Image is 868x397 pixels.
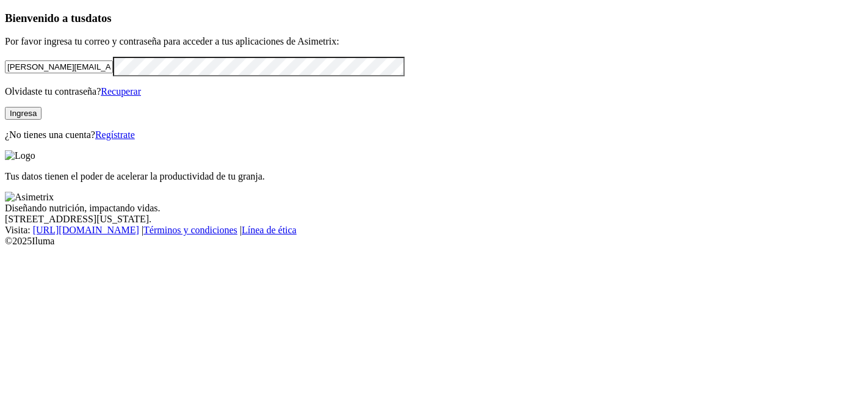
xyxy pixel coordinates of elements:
span: datos [85,12,112,24]
div: © 2025 Iluma [5,236,863,247]
a: [URL][DOMAIN_NAME] [33,225,139,235]
div: [STREET_ADDRESS][US_STATE]. [5,214,863,225]
a: Regístrate [95,129,135,140]
p: Tus datos tienen el poder de acelerar la productividad de tu granja. [5,171,863,182]
div: Diseñando nutrición, impactando vidas. [5,203,863,214]
h3: Bienvenido a tus [5,12,863,25]
p: ¿No tienes una cuenta? [5,129,863,140]
a: Recuperar [101,86,141,97]
a: Línea de ética [242,225,297,235]
button: Ingresa [5,107,42,120]
p: Olvidaste tu contraseña? [5,86,863,97]
div: Visita : | | [5,225,863,236]
img: Logo [5,150,35,161]
img: Asimetrix [5,192,54,203]
input: Tu correo [5,60,113,73]
p: Por favor ingresa tu correo y contraseña para acceder a tus aplicaciones de Asimetrix: [5,36,863,47]
a: Términos y condiciones [143,225,237,235]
